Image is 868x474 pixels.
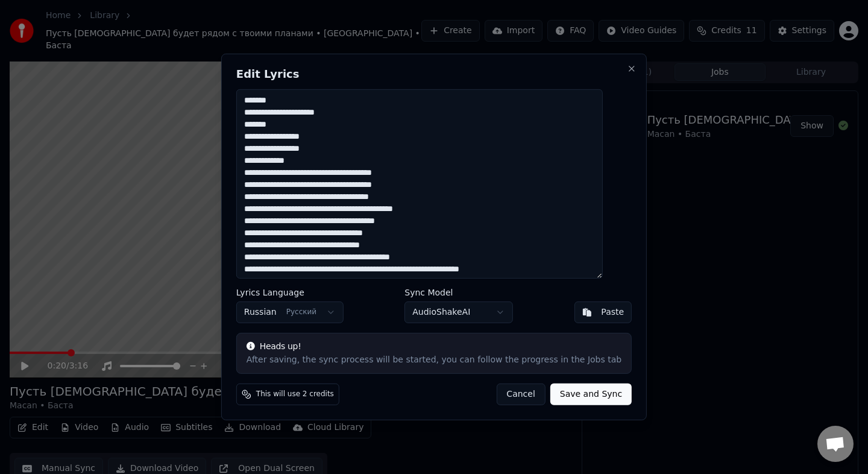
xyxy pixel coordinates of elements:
[601,306,624,318] div: Paste
[496,384,545,405] button: Cancel
[550,384,632,405] button: Save and Sync
[236,69,632,80] h2: Edit Lyrics
[404,288,513,297] label: Sync Model
[247,354,621,366] div: After saving, the sync process will be started, you can follow the progress in the Jobs tab
[574,302,632,323] button: Paste
[247,341,621,353] div: Heads up!
[256,390,334,399] span: This will use 2 credits
[236,288,344,297] label: Lyrics Language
